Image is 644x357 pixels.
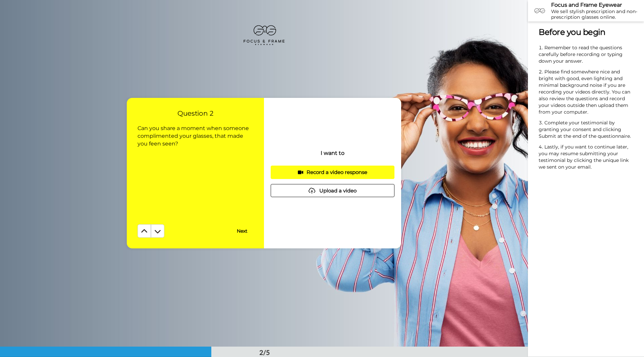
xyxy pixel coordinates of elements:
div: Record a video response [276,169,389,176]
img: Profile Image [532,3,548,19]
span: Complete your testimonial by granting your consent and clicking Submit at the end of the question... [539,120,631,139]
span: Remember to read the questions carefully before recording or typing down your answer. [539,45,624,64]
p: I want to [321,149,344,157]
span: Lastly, if you want to continue later, you may resume submitting your testimonial by clicking the... [539,144,630,170]
span: Before you begin [539,27,605,37]
button: Next [231,224,253,238]
span: Please find somewhere nice and bright with good, even lighting and minimal background noise if yo... [539,69,632,115]
button: Record a video response [271,166,394,179]
span: Can you share a moment when someone complimented your glasses, that made you feen seen? [138,125,250,147]
h4: Question 2 [138,109,253,118]
div: 2/5 [249,348,281,357]
div: We sell stylish prescription and non-prescription glasses online. [551,9,644,20]
div: Focus and Frame Eyewear [551,2,644,8]
button: Upload a video [271,184,394,197]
